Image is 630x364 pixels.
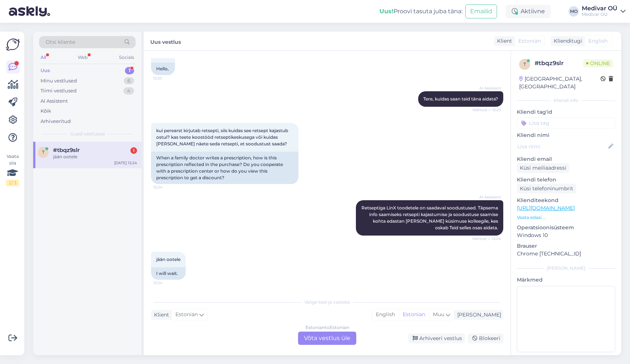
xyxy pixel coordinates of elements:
div: Klient [151,311,169,319]
div: Kõik [41,107,51,115]
span: Tere, kuidas saan teid täna aidata? [423,96,498,102]
div: Aktiivne [506,5,551,18]
label: Uus vestlus [150,36,181,46]
div: Kliendi info [517,97,615,104]
span: 12:24 [153,280,181,286]
div: Klienditugi [551,37,582,45]
button: Emailid [465,4,497,18]
div: [GEOGRAPHIC_DATA], [GEOGRAPHIC_DATA] [519,75,601,91]
div: MO [568,6,579,17]
div: Vaata siia [6,153,19,186]
span: Uued vestlused [70,131,105,137]
p: Märkmed [517,276,615,284]
span: Retseptiga LinX toodetele on saadaval soodustused. Täpsema info saamiseks retsepti kajastumise ja... [361,205,499,230]
div: Minu vestlused [41,77,77,85]
span: English [588,37,608,45]
div: When a family doctor writes a prescription, how is this prescription reflected in the purchase? D... [151,152,298,184]
div: English [372,309,399,320]
div: 1 [130,147,137,154]
span: kui perearst kirjutab retsepti, siis kuidas see retsept kajastub ostul? kas teete koostööd retsep... [156,128,289,146]
div: Küsi telefoninumbrit [517,184,576,194]
div: I will wait. [151,267,186,280]
p: Kliendi telefon [517,176,615,184]
input: Lisa tag [517,117,615,128]
div: 4 [123,87,134,95]
div: Uus [41,67,50,74]
p: Brauser [517,242,615,250]
div: # tbqz9slr [535,59,583,68]
span: Otsi kliente [46,38,75,46]
div: Arhiveeri vestlus [408,333,465,343]
a: [URL][DOMAIN_NAME] [517,205,575,211]
div: Arhiveeritud [41,118,71,125]
div: Proovi tasuta juba täna: [379,7,462,16]
div: Estonian [399,309,429,320]
div: Medivar OÜ [582,11,617,17]
p: Kliendi nimi [517,131,615,139]
p: Operatsioonisüsteem [517,224,615,232]
p: Klienditeekond [517,197,615,204]
span: 12:24 [153,184,181,190]
div: Estonian to Estonian [305,324,349,331]
span: Muu [433,311,444,318]
p: Kliendi email [517,155,615,163]
div: 2 / 3 [6,180,19,186]
span: t [42,149,45,155]
span: t [524,61,526,67]
div: Võta vestlus üle [298,332,356,345]
div: AI Assistent [41,98,68,105]
span: jään ootele [156,257,181,262]
div: [DATE] 12:24 [114,160,137,166]
div: Klient [494,37,512,45]
div: Socials [118,53,136,62]
p: Chrome [TECHNICAL_ID] [517,250,615,258]
span: Estonian [175,311,198,319]
div: [PERSON_NAME] [517,265,615,272]
p: Vaata edasi ... [517,214,615,221]
div: All [39,53,48,62]
p: Windows 10 [517,232,615,239]
div: [PERSON_NAME] [454,311,501,319]
span: 12:23 [153,75,181,81]
b: Uus! [379,8,393,15]
div: Web [76,53,89,62]
div: Küsi meiliaadressi [517,163,569,173]
div: Tiimi vestlused [41,87,77,95]
div: Blokeeri [468,333,503,343]
div: Hello, [151,63,175,75]
div: Medivar OÜ [582,6,617,11]
input: Lisa nimi [517,142,607,151]
img: Askly Logo [6,38,20,52]
p: Kliendi tag'id [517,108,615,116]
a: Medivar OÜMedivar OÜ [582,6,626,17]
span: Nähtud ✓ 12:24 [472,236,501,241]
div: 1 [125,67,134,74]
div: jään ootele [53,153,137,160]
span: Estonian [518,37,541,45]
span: AI Assistent [473,194,501,200]
div: Valige keel ja vastake [151,299,503,305]
span: Online [583,59,613,67]
span: AI Assistent [473,85,501,91]
span: Nähtud ✓ 12:23 [473,107,501,113]
span: #tbqz9slr [53,147,80,153]
div: 6 [124,77,134,85]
